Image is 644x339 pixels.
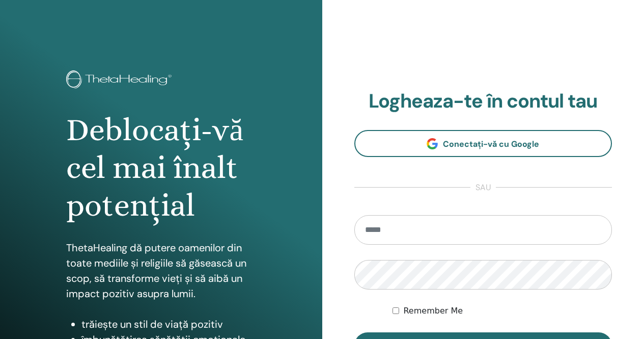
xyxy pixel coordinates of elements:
[443,139,539,149] span: Conectați-vă cu Google
[403,305,463,317] label: Remember Me
[393,305,612,317] div: Keep me authenticated indefinitely or until I manually logout
[354,130,612,157] a: Conectați-vă cu Google
[81,317,256,332] li: trăiește un stil de viață pozitiv
[354,90,612,113] h2: Logheaza-te în contul tau
[470,181,496,194] span: sau
[66,111,256,225] h1: Deblocați-vă cel mai înalt potențial
[66,240,256,301] p: ThetaHealing dă putere oamenilor din toate mediile și religiile să găsească un scop, să transform...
